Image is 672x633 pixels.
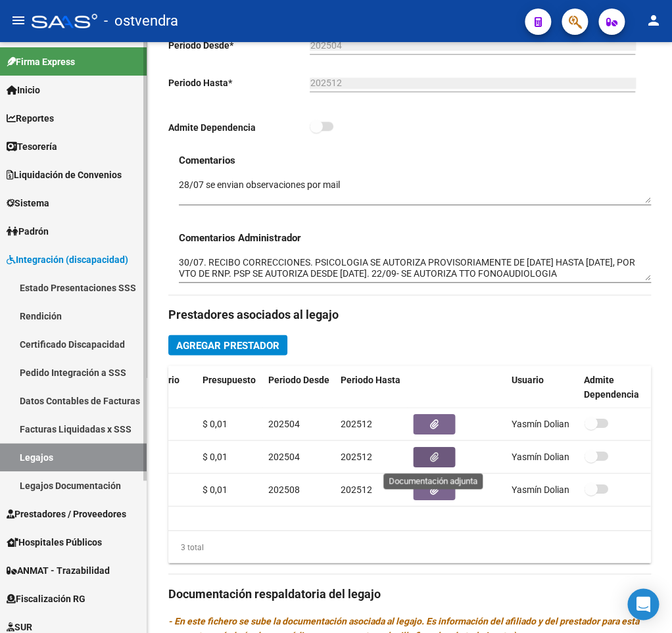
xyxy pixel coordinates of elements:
span: 202504 [268,451,300,461]
span: Reportes [7,111,54,126]
span: $ 0,01 [203,451,228,461]
p: Periodo Hasta [168,76,310,90]
span: Periodo Desde [268,374,329,385]
span: 202504 [268,418,300,429]
span: 202512 [341,418,372,429]
p: Admite Dependencia [168,120,310,135]
div: Open Intercom Messenger [627,588,659,620]
span: Yasmín Dolian [DATE] [512,451,602,461]
button: Agregar Prestador [168,335,287,355]
span: 202512 [341,484,372,494]
h3: Comentarios Administrador [179,231,651,245]
datatable-header-cell: Usuario [506,365,579,409]
span: Tesorería [7,139,57,154]
mat-icon: person [646,12,661,28]
span: Prestadores / Proveedores [7,507,126,521]
datatable-header-cell: Presupuesto [197,365,263,409]
span: Hospitales Públicos [7,535,102,550]
span: Sistema [7,196,49,210]
span: Firma Express [7,55,75,69]
mat-icon: menu [11,12,26,28]
span: Integración (discapacidad) [7,252,128,267]
span: Admite Dependencia [584,374,639,400]
span: Agregar Prestador [176,339,279,351]
span: Periodo Hasta [341,374,400,385]
span: - ostvendra [104,7,178,35]
span: 202508 [268,484,300,494]
span: Fiscalización RG [7,592,85,606]
span: 202512 [341,451,372,461]
span: $ 0,01 [203,484,228,494]
h3: Prestadores asociados al legajo [168,306,651,324]
span: ANMAT - Trazabilidad [7,563,110,578]
span: Presupuesto [203,374,256,385]
datatable-header-cell: Admite Dependencia [579,365,651,409]
span: Padrón [7,224,49,239]
datatable-header-cell: Periodo Desde [263,365,335,409]
div: 3 total [168,540,204,554]
p: Periodo Desde [168,38,310,53]
span: $ 0,01 [203,418,228,429]
h3: Documentación respaldatoria del legajo [168,584,651,603]
span: Inicio [7,83,40,97]
h3: Comentarios [179,153,651,168]
span: Liquidación de Convenios [7,168,122,182]
span: Yasmín Dolian [DATE] [512,484,602,494]
span: Yasmín Dolian [DATE] [512,418,602,429]
span: Usuario [512,374,544,385]
datatable-header-cell: Periodo Hasta [335,365,408,409]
